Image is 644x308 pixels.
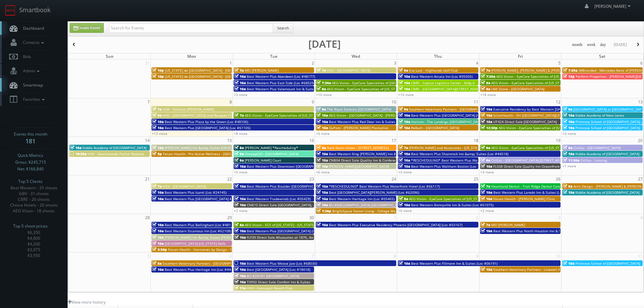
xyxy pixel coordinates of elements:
span: 10a [316,190,328,195]
span: HGV - Beachwoods Partial Reshoot [88,151,144,156]
span: 10a [399,80,410,85]
a: +13 more [152,131,167,136]
span: 10a [399,203,410,207]
span: HGV - Kaanapali Beach Club [247,286,292,290]
span: Best Western Plus Isanti (Loc #24145) [165,190,226,195]
span: Eva-Last - Highlands Golf Club [409,68,458,73]
span: 8a [152,261,162,266]
span: 10a [399,113,410,118]
span: 26 [555,175,561,183]
span: AEG Vision - EyeCare Specialties of [US_STATE] – [PERSON_NAME] Eye Care [491,145,612,150]
span: AEG Vision - [GEOGRAPHIC_DATA] - [PERSON_NAME][GEOGRAPHIC_DATA] [329,113,445,118]
span: TX950 Direct Sale Comfort Inn & Suites [247,280,310,284]
span: 10a [481,196,492,201]
span: 1 [393,214,397,221]
span: Best Western Plus [GEOGRAPHIC_DATA] & Suites (Loc #61086) [165,196,265,201]
span: 9a [563,184,572,189]
span: 11 [473,98,479,105]
a: +2 more [480,208,494,213]
span: Southern Veterinary Partners - [GEOGRAPHIC_DATA] [163,261,246,266]
span: 8a [481,87,490,91]
span: Best Western King [PERSON_NAME] Inn & Suites (Loc #62106) [329,151,429,156]
span: Kiddie Academy of [GEOGRAPHIC_DATA] [82,145,146,150]
span: UT424 Direct Sale [GEOGRAPHIC_DATA] [493,119,557,124]
span: 8a [234,145,244,150]
span: *RESCHEDULING* Best Western Plus Waterfront Hotel (Loc #66117) [329,184,440,189]
span: Best Western Plus Boulder [GEOGRAPHIC_DATA] (Loc #06179) [247,184,347,189]
span: AEG Vision - EyeCare Specialties of [US_STATE] – [PERSON_NAME] Vision [496,74,613,79]
span: Best Western Plus North Houston Inn & Suites (Loc #44475) [493,229,591,233]
span: Executive Residency by Best Western [DATE] (Loc #44764) [493,107,587,112]
span: 10a [152,119,164,124]
span: Wed [352,53,360,59]
span: 29 [226,214,233,221]
span: 10a [316,184,328,189]
a: View more history [68,299,105,305]
span: 10a [152,229,164,233]
span: 9 [475,253,479,260]
span: Best Western Bonnyville Inn & Suites (Loc #61075) [411,203,494,207]
span: 25 [473,175,479,183]
span: Sat [599,53,605,59]
a: +2 more [234,208,247,213]
span: Sun [106,53,114,59]
span: 11a [234,286,246,290]
span: AEG Vision - EyeCare Specialties of [US_STATE] - In Focus Vision Center [327,87,441,91]
span: [PERSON_NAME] *Rescheduling* [245,145,298,150]
span: [PERSON_NAME] Court [245,158,281,163]
span: AEG Vision - EyeCare Specialties of [GEOGRAPHIC_DATA][US_STATE] - [GEOGRAPHIC_DATA] [332,80,477,85]
span: 5p [152,151,162,156]
span: 10a [234,80,246,85]
span: Best Western Plus Downtown [GEOGRAPHIC_DATA] (Loc #48199) [247,164,351,169]
span: Horizon - The Landings [GEOGRAPHIC_DATA] [411,119,483,124]
span: ReBath - [GEOGRAPHIC_DATA] [411,125,459,130]
span: 10a [399,74,410,79]
a: Create Event [70,23,104,33]
span: Best Western Plus Valemount Inn & Suites (Loc #62120) [247,87,338,91]
span: Best Western Plus Shamrock Inn &amp; Suites (Loc #44518) [411,151,508,156]
span: Best Western Plus [GEOGRAPHIC_DATA] (Loc #50153) [247,229,333,233]
span: Best Western Sicamous Inn (Loc #62108) [165,229,231,233]
button: week [585,41,598,49]
span: 10a [152,190,164,195]
span: 7a [481,222,490,227]
span: 9a [234,158,244,163]
span: 19 [555,137,561,144]
span: 27 [637,175,643,183]
span: Best Western Arcata Inn (Loc #05505) [411,74,473,79]
span: 10 [391,98,397,105]
span: Net: $166,840 [17,166,44,172]
a: +3 more [234,92,247,97]
span: Concept3D - [GEOGRAPHIC_DATA] [245,151,299,156]
strong: 181 [25,137,35,145]
span: 10a [234,235,246,240]
span: 10a [234,184,246,189]
span: CNB04 Direct Sale Quality Inn & Conference Center [329,158,412,163]
span: [PERSON_NAME] Inn &amp; Suites [GEOGRAPHIC_DATA] [165,145,254,150]
span: Favorites [20,96,46,102]
img: smartbook-logo.png [5,5,16,16]
span: 22 [226,175,233,183]
span: 7:45a [563,68,577,73]
span: 11:30a [563,158,579,163]
span: 20 [637,137,643,144]
span: 6 [640,60,643,67]
span: 10a [399,158,410,163]
span: 8 [393,253,397,260]
span: Top 5 Clients [18,178,43,185]
span: Contacts [20,40,46,45]
span: 9a [481,145,490,150]
span: 10a [481,119,492,124]
span: HGV - [GEOGRAPHIC_DATA] [163,184,206,189]
span: 9a [563,145,572,150]
span: MSI [PERSON_NAME] [245,68,279,73]
span: 3:30p [152,247,167,252]
span: Mon [187,53,196,59]
span: ScionHealth - KH [GEOGRAPHIC_DATA][US_STATE] [493,113,573,118]
span: 16 [309,137,315,144]
span: 10a [563,190,574,195]
span: 17 [391,137,397,144]
span: UMI Stone - [GEOGRAPHIC_DATA] [491,87,544,91]
span: 7a [316,68,326,73]
span: [PERSON_NAME] and Associates - [US_STATE][GEOGRAPHIC_DATA] [409,145,515,150]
